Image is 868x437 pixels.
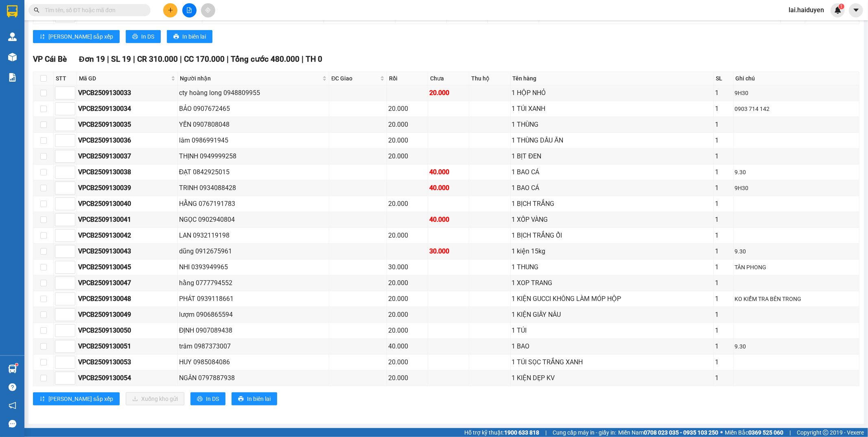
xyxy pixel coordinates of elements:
div: 1 TÚI SỌC TRẮNG XANH [512,357,712,367]
button: downloadXuống kho gửi [126,392,184,405]
button: printerIn DS [190,392,225,405]
div: 1 THÙNG [512,119,712,130]
div: 1 THUNG [512,262,712,272]
span: CR 310.000 [137,54,178,64]
span: ĐC Giao [331,74,378,83]
div: 9.30 [735,168,858,177]
div: 1 BỊT ĐEN [512,151,712,161]
span: aim [205,7,211,13]
div: 9.30 [735,342,858,351]
div: 1 [715,309,732,320]
td: VPCB2509130041 [77,212,178,228]
div: 9H30 [735,89,858,97]
td: VPCB2509130048 [77,291,178,307]
th: Thu hộ [469,72,510,85]
span: message [9,420,16,428]
th: Tên hàng [511,72,714,85]
button: file-add [182,3,197,17]
div: VPCB2509130043 [78,246,176,256]
span: SL 19 [111,54,131,64]
sup: 1 [839,4,844,9]
button: caret-down [849,3,863,17]
div: VPCB2509130045 [78,262,176,272]
strong: 0369 525 060 [748,429,783,436]
div: 1 [715,278,732,288]
div: VPCB2509130048 [78,294,176,304]
td: VPCB2509130042 [77,228,178,244]
div: YẾN 0907808048 [179,119,328,130]
div: VPCB2509130037 [78,151,176,161]
span: VP Cái Bè [33,54,67,64]
div: VPCB2509130051 [78,341,176,351]
button: sort-ascending[PERSON_NAME] sắp xếp [33,392,120,405]
span: Miền Nam [618,428,718,437]
div: VPCB2509130053 [78,357,176,367]
span: notification [9,402,16,409]
div: 1 [715,341,732,351]
div: hằng 0777794552 [179,278,328,288]
div: KO KIỂM TRA BÊN TRONG [735,294,858,303]
div: VPCB2509130042 [78,230,176,240]
div: 1 BỊCH TRẮNG [512,199,712,209]
div: NGÂN 0797887938 [179,373,328,383]
span: search [34,7,39,13]
td: VPCB2509130054 [77,370,178,386]
div: 1 XOP TRANG [512,278,712,288]
div: 20.000 [388,357,426,367]
td: VPCB2509130038 [77,164,178,180]
span: | [545,428,547,437]
div: VPCB2509130050 [78,325,176,335]
div: 1 HỘP NHỎ [512,88,712,98]
span: [PERSON_NAME] sắp xếp [48,394,113,403]
div: VPCB2509130036 [78,135,176,145]
button: plus [163,3,177,17]
td: VPCB2509130040 [77,196,178,212]
div: 1 [715,199,732,209]
span: | [107,54,109,64]
span: printer [197,396,203,402]
span: In biên lai [182,32,206,41]
div: 20.000 [388,278,426,288]
div: 20.000 [388,119,426,130]
div: VPCB2509130035 [78,119,176,130]
img: warehouse-icon [8,53,17,61]
div: 1 [715,357,732,367]
div: 20.000 [429,88,468,98]
img: logo-vxr [7,5,17,17]
div: 20.000 [388,309,426,320]
span: caret-down [853,6,860,14]
div: VPCB2509130034 [78,104,176,114]
div: 9H30 [735,184,858,193]
div: 30.000 [429,246,468,256]
div: 1 [715,151,732,161]
div: NGỌC 0902940804 [179,214,328,225]
div: VPCB2509130049 [78,309,176,320]
span: In biên lai [247,394,271,403]
div: 1 [715,88,732,98]
span: | [133,54,135,64]
div: 1 TÚI XANH [512,104,712,114]
span: Người nhận [180,74,321,83]
div: 40.000 [429,167,468,177]
td: VPCB2509130045 [77,260,178,275]
div: VPCB2509130038 [78,167,176,177]
div: 20.000 [388,104,426,114]
input: Tìm tên, số ĐT hoặc mã đơn [45,6,141,15]
div: VPCB2509130047 [78,278,176,288]
div: 1 [715,262,732,272]
span: copyright [823,430,829,435]
div: 1 [715,230,732,240]
div: 1 XỐP VÀNG [512,214,712,225]
span: plus [168,7,173,13]
div: 9.30 [735,247,858,256]
div: cty hoàng long 0948809955 [179,88,328,98]
td: VPCB2509130034 [77,101,178,117]
div: 20.000 [388,230,426,240]
span: Cung cấp máy in - giấy in: [553,428,616,437]
td: VPCB2509130037 [77,149,178,164]
div: 40.000 [429,183,468,193]
div: TRINH 0934088428 [179,183,328,193]
div: HẰNG 0767191783 [179,199,328,209]
span: CC 170.000 [184,54,225,64]
div: ĐỊNH 0907089438 [179,325,328,335]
